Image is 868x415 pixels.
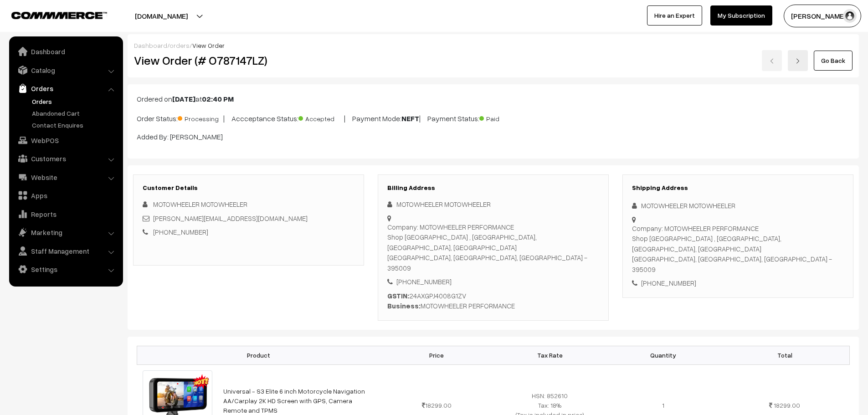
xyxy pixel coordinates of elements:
div: / / [134,41,853,50]
span: 18299.00 [422,401,452,409]
th: Total [720,346,849,364]
th: Price [380,346,493,364]
a: [PHONE_NUMBER] [153,228,208,236]
th: Quantity [606,346,720,364]
p: Ordered on at [137,93,850,104]
img: COMMMERCE [11,12,107,19]
button: [PERSON_NAME] [784,5,861,27]
div: Company: MOTOWHEELER PERFORMANCE Shop [GEOGRAPHIC_DATA] , [GEOGRAPHIC_DATA], [GEOGRAPHIC_DATA], [... [632,223,844,275]
a: [PERSON_NAME][EMAIL_ADDRESS][DOMAIN_NAME] [153,214,308,222]
span: View Order [192,41,225,49]
span: Accepted [298,112,344,123]
a: Customers [11,150,120,167]
h3: Customer Details [143,184,354,192]
span: Processing [178,112,223,123]
a: Orders [11,80,120,97]
div: MOTOWHEELER MOTOWHEELER [632,200,844,211]
img: right-arrow.png [795,58,801,64]
h2: View Order (# O787147LZ) [134,53,365,67]
h3: Shipping Address [632,184,844,192]
a: Dashboard [134,41,167,49]
a: Go Back [814,51,853,71]
a: Settings [11,261,120,277]
p: Order Status: | Accceptance Status: | Payment Mode: | Payment Status: [137,112,850,124]
a: Dashboard [11,43,120,60]
a: COMMMERCE [11,9,91,20]
a: My Subscription [710,5,772,26]
b: Business: [387,302,421,310]
b: NEFT [401,114,419,123]
div: MOTOWHEELER MOTOWHEELER [387,199,599,210]
a: Website [11,169,120,185]
b: GSTIN: [387,292,409,300]
div: 24AXGPJ4008G1ZV MOTOWHEELER PERFORMANCE [387,291,599,311]
span: 18299.00 [774,401,800,409]
a: Reports [11,206,120,222]
button: [DOMAIN_NAME] [103,5,220,27]
p: Added By: [PERSON_NAME] [137,131,850,142]
b: [DATE] [172,94,195,103]
a: Orders [30,97,120,106]
th: Tax Rate [493,346,606,364]
h3: Billing Address [387,184,599,192]
span: MOTOWHEELER MOTOWHEELER [153,200,247,208]
a: Catalog [11,62,120,78]
a: orders [169,41,190,49]
a: Contact Enquires [30,120,120,130]
a: Hire an Expert [647,5,702,26]
a: Abandoned Cart [30,108,120,118]
a: Marketing [11,224,120,241]
a: Universal - S3 Elite 6 inch Motorcycle Navigation AA/Carplay 2K HD Screen with GPS, Camera Remote... [223,387,365,414]
a: WebPOS [11,132,120,149]
b: 02:40 PM [202,94,234,103]
span: 1 [662,401,664,409]
a: Staff Management [11,243,120,259]
th: Product [137,346,380,364]
div: [PHONE_NUMBER] [387,277,599,287]
img: user [843,9,857,23]
div: [PHONE_NUMBER] [632,278,844,288]
a: Apps [11,187,120,204]
div: Company: MOTOWHEELER PERFORMANCE Shop [GEOGRAPHIC_DATA] , [GEOGRAPHIC_DATA], [GEOGRAPHIC_DATA], [... [387,222,599,273]
span: Paid [479,112,525,123]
